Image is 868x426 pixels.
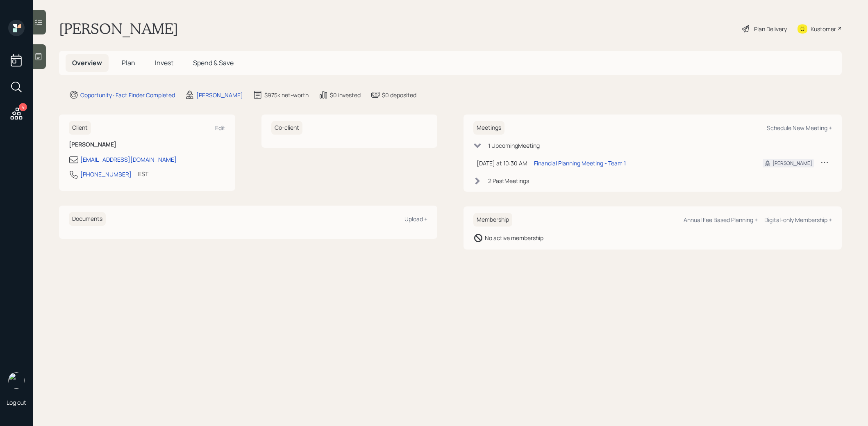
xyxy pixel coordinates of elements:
span: Invest [155,58,173,67]
div: Annual Fee Based Planning + [684,216,758,224]
div: 4 [19,103,27,111]
img: treva-nostdahl-headshot.png [8,372,25,389]
div: Kustomer [811,25,836,33]
div: $0 invested [330,91,361,99]
div: No active membership [485,234,543,242]
span: Overview [72,58,102,67]
div: Opportunity · Fact Finder Completed [80,91,175,99]
h6: Client [69,121,91,135]
div: Upload + [404,215,427,223]
div: Log out [7,399,26,406]
div: [EMAIL_ADDRESS][DOMAIN_NAME] [80,155,177,164]
div: Financial Planning Meeting - Team 1 [534,159,626,167]
h6: Co-client [271,121,302,135]
div: 2 Past Meeting s [488,176,529,185]
span: Spend & Save [193,58,234,67]
h6: Membership [473,213,512,227]
div: [PERSON_NAME] [773,160,812,167]
span: Plan [122,58,135,67]
div: Schedule New Meeting + [767,124,832,132]
div: Digital-only Membership + [764,216,832,224]
div: $975k net-worth [264,91,309,99]
div: [DATE] at 10:30 AM [477,159,527,167]
div: Plan Delivery [754,25,787,33]
h6: Meetings [473,121,504,135]
div: 1 Upcoming Meeting [488,141,540,150]
div: Edit [215,124,225,132]
h1: [PERSON_NAME] [59,20,178,38]
div: [PHONE_NUMBER] [80,170,132,179]
h6: Documents [69,212,106,226]
h6: [PERSON_NAME] [69,141,225,148]
div: $0 deposited [382,91,416,99]
div: [PERSON_NAME] [196,91,243,99]
div: EST [138,169,148,178]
